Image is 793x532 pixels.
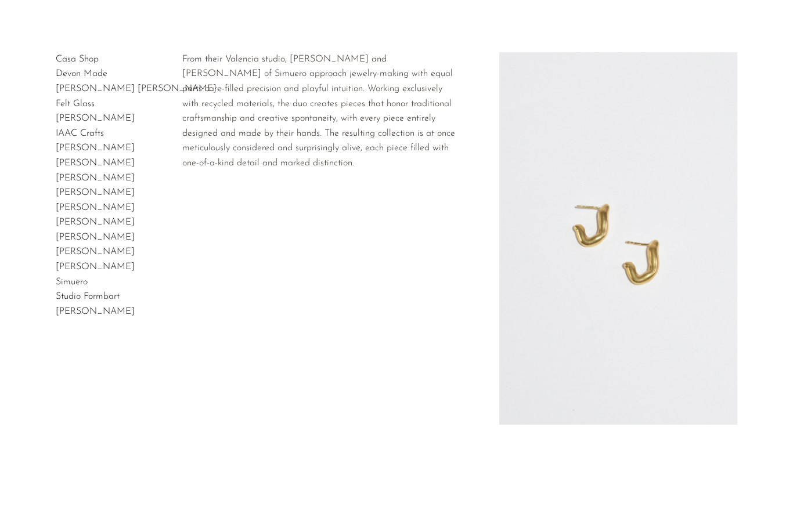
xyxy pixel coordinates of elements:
a: Felt Glass [56,99,95,108]
a: Studio Formbart [56,292,120,301]
a: [PERSON_NAME] [PERSON_NAME] [56,84,217,93]
a: [PERSON_NAME] [56,188,135,197]
a: [PERSON_NAME] [56,143,135,153]
a: [PERSON_NAME] [56,307,135,316]
a: [PERSON_NAME] [56,247,135,256]
a: [PERSON_NAME] [56,114,135,123]
a: [PERSON_NAME] [56,218,135,227]
div: From their Valencia studio, [PERSON_NAME] and [PERSON_NAME] of Simuero approach jewelry-making wi... [182,52,460,171]
a: [PERSON_NAME] [56,203,135,212]
a: [PERSON_NAME] [56,233,135,242]
a: Simuero [56,277,88,287]
a: Devon Made [56,69,107,78]
a: [PERSON_NAME] [56,262,135,272]
img: Simuero [499,52,737,425]
a: IAAC Crafts [56,129,104,138]
a: [PERSON_NAME] [56,158,135,168]
a: Casa Shop [56,55,99,64]
a: [PERSON_NAME] [56,173,135,183]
